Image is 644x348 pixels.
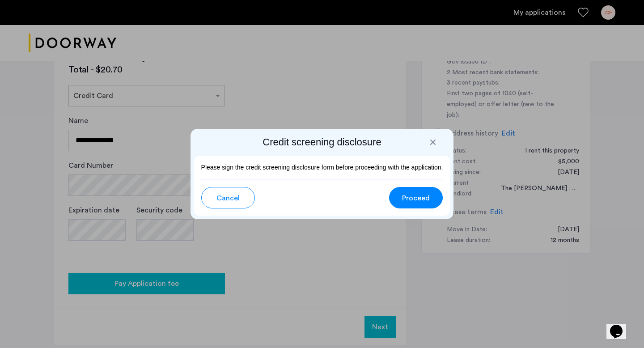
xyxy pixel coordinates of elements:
[389,187,443,208] button: button
[216,193,240,204] span: Cancel
[194,136,450,149] h2: Credit screening disclosure
[201,187,255,208] button: button
[201,163,443,172] p: Please sign the credit screening disclosure form before proceeding with the application.
[402,193,430,204] span: Proceed
[606,312,635,339] iframe: chat widget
